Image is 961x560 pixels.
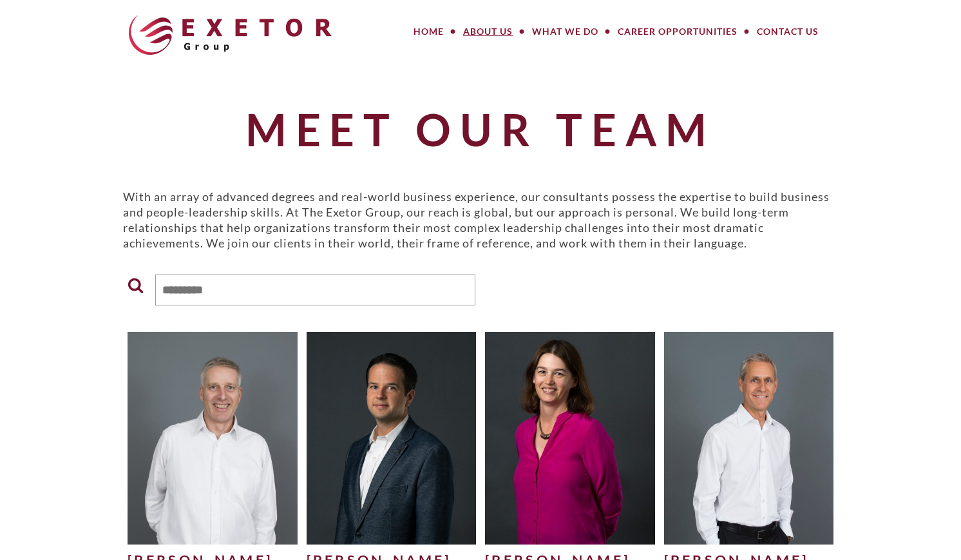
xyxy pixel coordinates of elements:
[664,332,834,544] img: Craig-Mitchell-Website-500x625.jpg
[123,189,838,251] p: With an array of advanced degrees and real-world business experience, our consultants possess the...
[129,15,332,55] img: The Exetor Group
[404,19,453,44] a: Home
[123,105,838,153] h1: Meet Our Team
[608,19,747,44] a: Career Opportunities
[522,19,608,44] a: What We Do
[747,19,828,44] a: Contact Us
[485,332,655,544] img: Julie-H-500x625.jpg
[128,332,298,544] img: Dave-Blackshaw-for-website2-500x625.jpg
[307,332,477,544] img: Philipp-Ebert_edited-1-500x625.jpg
[453,19,522,44] a: About Us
